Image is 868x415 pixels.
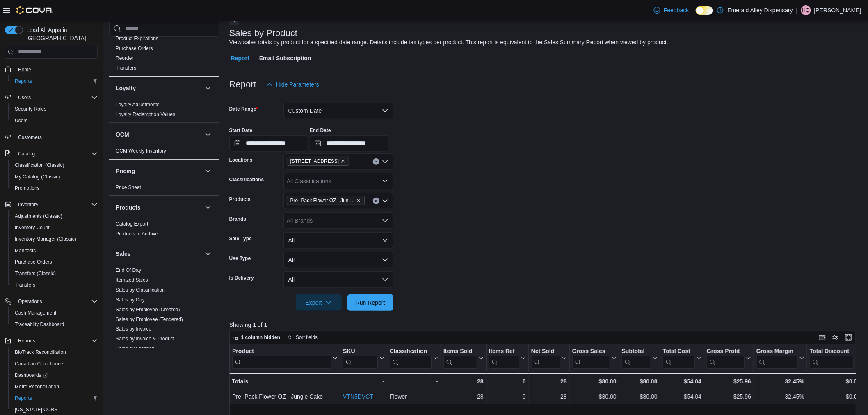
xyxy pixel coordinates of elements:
button: Users [15,93,34,103]
a: Transfers [11,280,39,290]
div: Product [232,347,331,368]
div: Gross Profit [707,347,745,368]
span: Transfers [11,280,98,290]
button: Traceabilty Dashboard [8,319,101,330]
div: Pre- Pack Flower OZ - Jungle Cake [232,392,338,401]
div: - [343,376,384,386]
a: Price Sheet [116,185,141,190]
div: Items Ref [489,347,519,355]
button: Keyboard shortcuts [818,333,827,342]
a: Transfers (Classic) [11,269,59,278]
span: Canadian Compliance [11,359,98,369]
div: Gross Margin [756,347,798,368]
span: Manifests [11,246,98,255]
button: Catalog [15,149,38,159]
span: Adjustments (Classic) [11,211,98,221]
button: Pricing [116,167,201,175]
span: Feedback [664,6,689,14]
span: Reports [15,336,98,346]
span: Canadian Compliance [15,360,63,367]
label: Start Date [229,127,253,134]
a: Sales by Employee (Tendered) [116,317,183,322]
div: $80.00 [572,376,617,386]
span: Security Roles [15,106,46,112]
span: Pre- Pack Flower OZ - Jungle Cake [287,196,365,205]
button: Canadian Compliance [8,358,101,369]
button: Operations [15,296,46,306]
button: Open list of options [382,198,388,204]
div: Classification [390,347,432,368]
button: Sales [116,250,201,258]
span: Users [18,94,31,101]
div: Hunter Quinten [801,5,811,15]
button: Hide Parameters [263,76,322,93]
button: Inventory Count [8,222,101,233]
div: OCM [109,146,219,159]
button: Gross Margin [756,347,804,368]
button: OCM [203,130,213,139]
a: Home [15,65,34,75]
span: Washington CCRS [11,405,98,415]
button: Items Sold [443,347,484,368]
span: Adjustments (Classic) [15,213,62,219]
span: Reports [11,393,98,403]
span: Product Expirations [116,35,158,42]
span: Report [231,50,249,66]
a: Security Roles [11,104,50,114]
span: Catalog [15,149,98,159]
button: Users [8,115,101,126]
span: Security Roles [11,104,98,114]
button: Transfers (Classic) [8,268,101,279]
div: Total Discount [810,347,854,355]
span: Export [301,294,337,311]
label: Locations [229,157,253,163]
img: Cova [16,6,53,14]
button: Manifests [8,245,101,256]
button: Custom Date [283,103,393,119]
a: Sales by Location [116,346,155,352]
button: Promotions [8,182,101,194]
div: 28 [531,392,567,401]
a: Feedback [651,2,692,18]
span: Run Report [356,299,385,307]
button: Loyalty [116,84,201,92]
div: 32.45% [756,392,804,401]
span: Reports [15,395,32,401]
span: Inventory Manager (Classic) [15,236,76,242]
div: Items Sold [443,347,477,368]
span: Load All Apps in [GEOGRAPHIC_DATA] [23,26,98,42]
span: Traceabilty Dashboard [15,321,64,328]
div: Products [109,219,219,242]
span: Sort fields [296,334,318,341]
a: Promotions [11,183,43,193]
button: Product [232,347,338,368]
button: Classification [390,347,438,368]
button: Products [203,203,213,212]
input: Dark Mode [696,6,713,15]
button: Gross Sales [572,347,617,368]
span: Inventory Manager (Classic) [11,234,98,244]
div: $0.00 [810,392,860,401]
span: Reports [15,78,32,84]
span: Inventory [15,200,98,210]
button: Run Report [347,294,393,311]
p: Showing 1 of 1 [229,321,862,329]
span: Promotions [15,185,40,192]
a: Customers [15,132,45,142]
label: Use Type [229,255,251,262]
div: Net Sold [531,347,560,368]
input: Press the down key to open a popover containing a calendar. [229,135,308,152]
span: Manifests [15,247,36,254]
span: Inventory [18,201,38,208]
span: Sales by Invoice [116,326,151,333]
label: Classifications [229,176,264,183]
button: Transfers [8,279,101,291]
a: Dashboards [11,370,51,380]
span: Transfers [116,65,136,71]
button: Inventory [15,200,41,210]
span: Sales by Invoice & Product [116,336,174,342]
button: Loyalty [203,83,213,93]
a: Reports [11,393,35,403]
div: 28 [443,392,484,401]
